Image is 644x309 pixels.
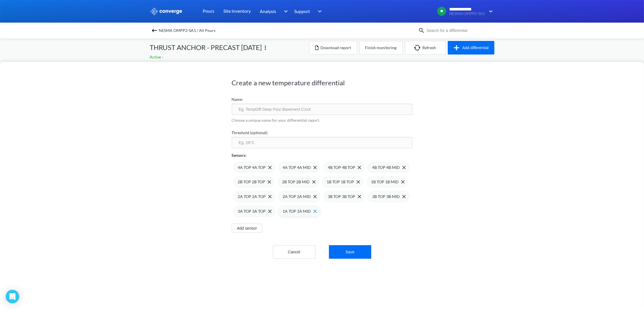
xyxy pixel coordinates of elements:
span: NESMA OMPP2-SA1 / All Pours [159,27,216,34]
label: Threshold (optional): [232,130,412,136]
img: downArrow.svg [280,8,289,15]
h1: Create a new temperature differential [232,78,412,87]
img: logo_ewhite.svg [150,8,183,15]
span: 2A TOP 2A TOP [238,193,266,200]
img: close-icon-hover.svg [313,210,317,213]
img: close-icon.svg [268,180,271,184]
img: close-icon.svg [358,195,361,198]
span: 2A TOP 2A MID [283,193,311,200]
button: Cancel [273,245,315,259]
p: Choose a unique name for your differential report. [232,117,412,123]
div: Open Intercom Messenger [6,290,19,303]
img: icon-search.svg [418,27,425,34]
img: close-icon.svg [268,166,272,169]
label: Name: [232,96,412,103]
img: close-icon.svg [268,210,272,213]
span: 3B TOP 3B MID [372,193,400,200]
img: backspace.svg [151,27,158,34]
span: 3B TOP 3B TOP [328,193,355,200]
span: Analysis [260,8,276,15]
img: downArrow.svg [485,8,494,15]
span: 3A TOP 3A TOP [238,208,266,214]
p: Sensors: [232,152,247,158]
input: Eg. TempDiff Deep Pour Basement C1sX [232,104,412,115]
span: 4A TOP 4A TOP [238,164,266,171]
input: Search for a differential [425,27,493,34]
img: close-icon.svg [312,180,316,184]
img: close-icon.svg [268,195,272,198]
span: 2B TOP 2B MID [282,179,310,185]
span: 2B TOP 2B TOP [238,179,265,185]
img: close-icon.svg [313,195,317,198]
span: Support [294,8,310,15]
img: close-icon.svg [357,180,360,184]
span: 1B TOP 1B MID [371,179,399,185]
img: close-icon.svg [313,166,317,169]
span: NESMA OMPP2-SA1 [449,12,485,16]
button: Add sensor [232,224,262,233]
img: close-icon.svg [401,180,405,184]
img: close-icon.svg [358,166,361,169]
span: 4B TOP 4B TOP [328,164,355,171]
img: close-icon.svg [402,166,406,169]
span: 4B TOP 4B MID [372,164,400,171]
span: 1B TOP 1B TOP [327,179,354,185]
button: Save [329,245,371,259]
img: close-icon.svg [402,195,406,198]
span: 1A TOP 1A MID [283,208,311,214]
input: Eg. 28°C [232,137,412,148]
span: 4A TOP 4A MID [283,164,311,171]
img: downArrow.svg [314,8,323,15]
